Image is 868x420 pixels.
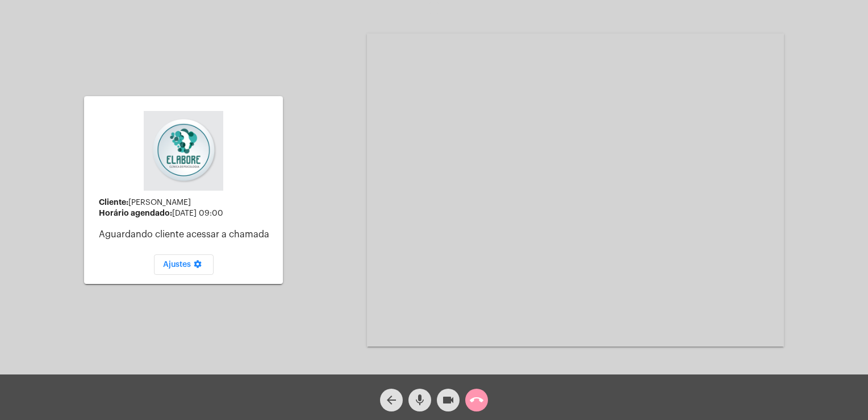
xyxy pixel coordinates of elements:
[413,393,427,407] mat-icon: mic
[99,229,274,240] p: Aguardando cliente acessar a chamada
[441,393,455,407] mat-icon: videocam
[99,198,274,207] div: [PERSON_NAME]
[385,393,398,407] mat-icon: arrow_back
[144,111,223,191] img: 4c6856f8-84c7-1050-da6c-cc5081a5dbaf.jpg
[99,209,172,217] strong: Horário agendado:
[191,260,205,273] mat-icon: settings
[99,209,274,218] div: [DATE] 09:00
[99,198,128,206] strong: Cliente:
[163,261,205,269] span: Ajustes
[154,254,214,275] button: Ajustes
[470,393,483,407] mat-icon: call_end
